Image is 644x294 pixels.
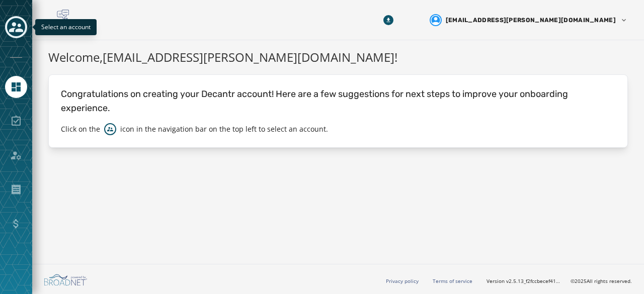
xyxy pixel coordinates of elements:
button: Toggle account select drawer [5,16,27,38]
p: icon in the navigation bar on the top left to select an account. [120,124,328,134]
button: Download Menu [379,11,397,29]
span: v2.5.13_f2fccbecef41a56588405520c543f5f958952a99 [506,277,562,285]
span: Select an account [41,23,91,31]
h1: Welcome, [EMAIL_ADDRESS][PERSON_NAME][DOMAIN_NAME] ! [48,48,628,66]
a: Navigate to Home [5,76,27,98]
button: User settings [426,10,632,30]
a: Privacy policy [386,277,419,284]
p: Click on the [61,124,100,134]
a: Terms of service [433,277,472,284]
span: Version [487,277,562,285]
span: [EMAIL_ADDRESS][PERSON_NAME][DOMAIN_NAME] [446,16,616,24]
p: Congratulations on creating your Decantr account! Here are a few suggestions for next steps to im... [61,87,615,115]
span: © 2025 All rights reserved. [571,277,632,284]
